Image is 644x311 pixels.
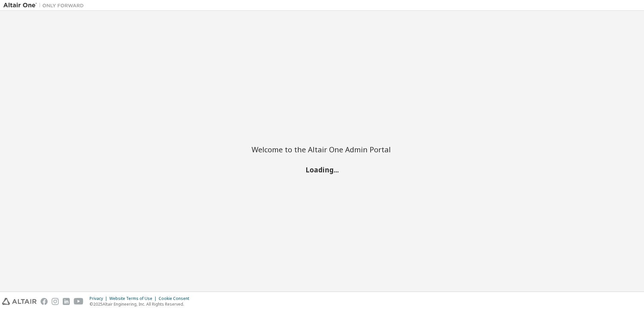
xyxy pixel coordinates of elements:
[74,298,84,305] img: youtube.svg
[252,165,392,174] h2: Loading...
[63,298,70,305] img: linkedin.svg
[52,298,59,305] img: instagram.svg
[90,301,193,307] p: © 2025 Altair Engineering, Inc. All Rights Reserved.
[3,2,87,9] img: Altair One
[252,145,392,154] h2: Welcome to the Altair One Admin Portal
[159,296,193,301] div: Cookie Consent
[41,298,48,305] img: facebook.svg
[90,296,109,301] div: Privacy
[2,298,37,305] img: altair_logo.svg
[109,296,159,301] div: Website Terms of Use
